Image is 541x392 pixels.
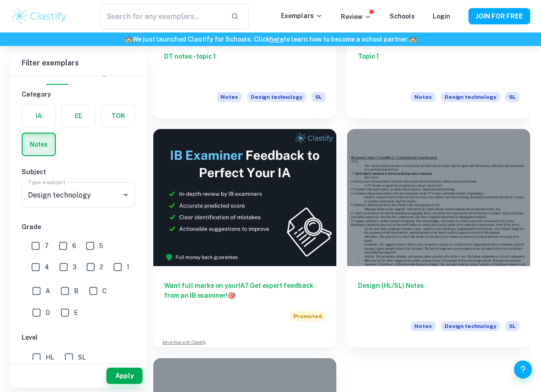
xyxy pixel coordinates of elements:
span: 5 [99,241,103,251]
label: Type a subject [28,178,65,186]
span: 🏫 [409,36,417,43]
button: JOIN FOR FREE [468,8,530,24]
span: 🏫 [125,36,133,43]
span: E [74,308,78,318]
button: EE [62,105,95,127]
span: 3 [73,262,77,272]
span: SL [78,352,86,362]
span: B [74,286,78,296]
a: Advertise with Clastify [162,339,206,346]
h6: DT notes - topic 1 [164,51,326,81]
span: D [46,308,50,318]
a: Schools [390,13,415,20]
h6: Category [22,89,135,99]
span: 🎯 [228,292,235,299]
button: TOK [101,105,135,127]
span: SL [312,92,326,102]
h6: Design (HL/SL) Notes [358,281,519,310]
button: Apply [106,368,142,384]
img: Thumbnail [153,129,336,267]
span: HL [46,352,54,362]
span: SL [505,321,519,331]
span: Design technology [247,92,306,102]
a: Want full marks on yourIA? Get expert feedback from an IB examiner!PromotedAdvertise with Clastify [153,129,336,348]
h6: Filter exemplars [11,51,146,76]
h6: Grade [22,222,135,232]
span: C [102,286,107,296]
span: Design technology [441,321,500,331]
span: A [46,286,50,296]
span: Design technology [441,92,500,102]
span: 2 [100,262,103,272]
h6: Level [22,332,135,342]
p: Exemplars [281,11,323,21]
span: 6 [72,241,76,251]
span: 7 [45,241,49,251]
span: Notes [411,321,436,331]
a: Design (HL/SL) NotesNotesDesign technologySL [347,129,530,348]
button: IA [22,105,55,127]
input: Search for any exemplars... [100,4,224,29]
h6: We just launched Clastify for Schools. Click to learn how to become a school partner. [2,34,539,44]
span: 4 [45,262,49,272]
button: Open [119,189,132,201]
button: Help and Feedback [514,360,532,378]
span: Notes [411,92,436,102]
h6: Want full marks on your IA ? Get expert feedback from an IB examiner! [164,281,326,300]
p: Review [341,12,371,22]
h6: Subject [22,167,135,177]
span: 1 [127,262,129,272]
span: Notes [217,92,242,102]
h6: Topic 1 [358,51,519,81]
span: Promoted [290,311,326,321]
a: Login [433,13,450,20]
span: SL [505,92,519,102]
img: Clastify logo [11,7,68,25]
button: Notes [23,134,55,155]
a: here [270,36,284,43]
